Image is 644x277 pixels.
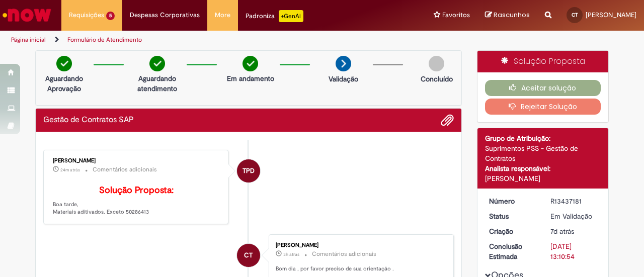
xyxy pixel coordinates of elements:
img: arrow-next.png [336,56,351,71]
p: Em andamento [227,73,274,83]
b: Solução Proposta: [99,184,174,196]
span: Despesas Corporativas [130,10,200,20]
img: img-circle-grey.png [429,56,444,71]
div: 21/08/2025 15:54:37 [550,226,597,236]
small: Comentários adicionais [93,165,157,174]
div: Cleber Tamburo [237,244,260,267]
div: [DATE] 13:10:54 [550,241,597,261]
span: 3h atrás [283,251,299,257]
div: Padroniza [246,10,303,22]
a: Página inicial [11,36,46,44]
span: 24m atrás [60,167,80,173]
img: check-circle-green.png [56,56,72,71]
div: Thiago Pacheco Do Nascimento [237,159,260,182]
span: CT [244,243,253,267]
span: TPD [243,159,255,183]
p: Aguardando atendimento [133,73,182,94]
dt: Conclusão Estimada [481,241,543,261]
p: Aguardando Aprovação [40,73,89,94]
span: More [215,10,230,20]
span: Rascunhos [494,10,530,20]
p: Validação [329,74,358,84]
span: Favoritos [442,10,470,20]
div: Analista responsável: [485,163,601,173]
div: [PERSON_NAME] [276,242,443,248]
div: [PERSON_NAME] [485,173,601,183]
dt: Status [481,211,543,221]
img: check-circle-green.png [243,56,258,71]
div: [PERSON_NAME] [53,158,220,164]
ul: Trilhas de página [8,31,422,49]
span: CT [572,12,578,18]
img: check-circle-green.png [149,56,165,71]
p: Bom dia , por favor preciso de sua orientação . [276,265,443,273]
small: Comentários adicionais [312,250,376,258]
div: R13437181 [550,196,597,206]
div: Em Validação [550,211,597,221]
img: ServiceNow [1,5,53,25]
h2: Gestão de Contratos SAP Histórico de tíquete [43,116,134,125]
a: Rascunhos [485,11,530,20]
button: Adicionar anexos [441,114,454,127]
dt: Criação [481,226,543,236]
span: 7d atrás [550,227,574,236]
p: Concluído [421,74,453,84]
span: Requisições [69,10,104,20]
p: Boa tarde, Materiais aditivados. Exceto 50286413 [53,186,220,216]
a: Formulário de Atendimento [67,36,142,44]
div: Grupo de Atribuição: [485,133,601,143]
div: Solução Proposta [477,51,609,72]
div: Suprimentos PSS - Gestão de Contratos [485,143,601,163]
button: Rejeitar Solução [485,99,601,115]
time: 28/08/2025 10:16:51 [283,251,299,257]
dt: Número [481,196,543,206]
time: 21/08/2025 15:54:37 [550,227,574,236]
p: +GenAi [279,10,303,22]
button: Aceitar solução [485,80,601,96]
time: 28/08/2025 13:05:55 [60,167,80,173]
span: 5 [106,12,115,20]
span: [PERSON_NAME] [586,11,636,19]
